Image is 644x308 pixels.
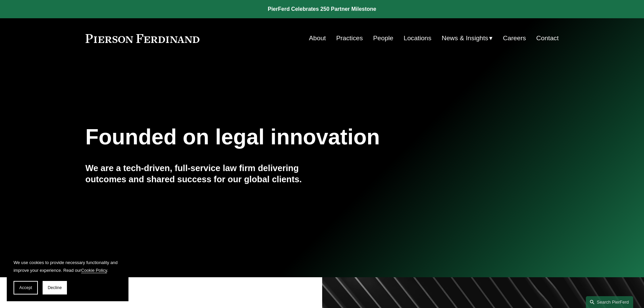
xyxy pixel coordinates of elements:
[442,32,493,45] a: folder dropdown
[81,268,107,273] a: Cookie Policy
[14,281,38,294] button: Accept
[309,32,326,45] a: About
[404,32,431,45] a: Locations
[586,296,633,308] a: Search this site
[48,285,62,290] span: Decline
[536,32,558,45] a: Contact
[14,259,122,274] p: We use cookies to provide necessary functionality and improve your experience. Read our .
[373,32,393,45] a: People
[19,285,32,290] span: Accept
[442,32,488,44] span: News & Insights
[7,252,128,301] section: Cookie banner
[503,32,526,45] a: Careers
[336,32,363,45] a: Practices
[86,163,322,185] h4: We are a tech-driven, full-service law firm delivering outcomes and shared success for our global...
[86,125,480,149] h1: Founded on legal innovation
[43,281,67,294] button: Decline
